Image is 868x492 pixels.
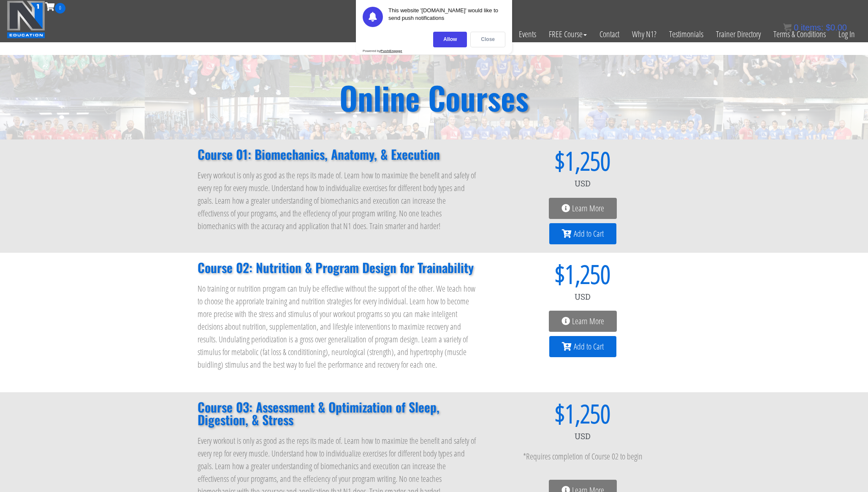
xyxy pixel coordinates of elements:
[198,148,478,161] h2: Course 01: Biomechanics, Anatomy, & Execution
[565,261,610,287] span: 1,250
[339,82,529,113] h2: Online Courses
[495,173,670,194] div: USD
[767,14,832,55] a: Terms & Conditions
[572,204,604,213] span: Learn More
[495,450,670,463] p: *Requires completion of Course 02 to begin
[565,148,610,173] span: 1,250
[549,311,617,332] a: Learn More
[794,23,798,32] span: 0
[495,148,565,173] span: $
[55,3,65,14] span: 0
[593,14,626,55] a: Contact
[470,32,505,47] div: Close
[826,23,830,32] span: $
[826,23,847,32] bdi: 0.00
[801,23,823,32] span: items:
[832,14,861,55] a: Log In
[572,317,604,325] span: Learn More
[198,401,478,426] h2: Course 03: Assessment & Optimization of Sleep, Digestion, & Stress
[495,426,670,446] div: USD
[549,336,616,357] a: Add to Cart
[495,261,565,287] span: $
[198,261,478,274] h2: Course 02: Nutrition & Program Design for Trainability
[663,14,710,55] a: Testimonials
[495,287,670,307] div: USD
[198,282,478,371] p: No training or nutrition program can truly be effective without the support of the other. We teac...
[574,230,604,238] span: Add to Cart
[198,169,478,232] p: Every workout is only as good as the reps its made of. Learn how to maximize the benefit and safe...
[574,342,604,351] span: Add to Cart
[45,1,65,12] a: 0
[513,14,542,55] a: Events
[549,198,617,219] a: Learn More
[783,23,847,32] a: 0 items: $0.00
[549,223,616,244] a: Add to Cart
[495,401,565,426] span: $
[542,14,593,55] a: FREE Course
[7,0,45,38] img: n1-education
[388,7,505,27] div: This website '[DOMAIN_NAME]' would like to send push notifications
[783,23,792,32] img: icon11.png
[363,49,402,53] div: Powered by
[380,49,402,53] strong: PushEngage
[565,401,610,426] span: 1,250
[626,14,663,55] a: Why N1?
[710,14,767,55] a: Trainer Directory
[433,32,467,47] div: Allow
